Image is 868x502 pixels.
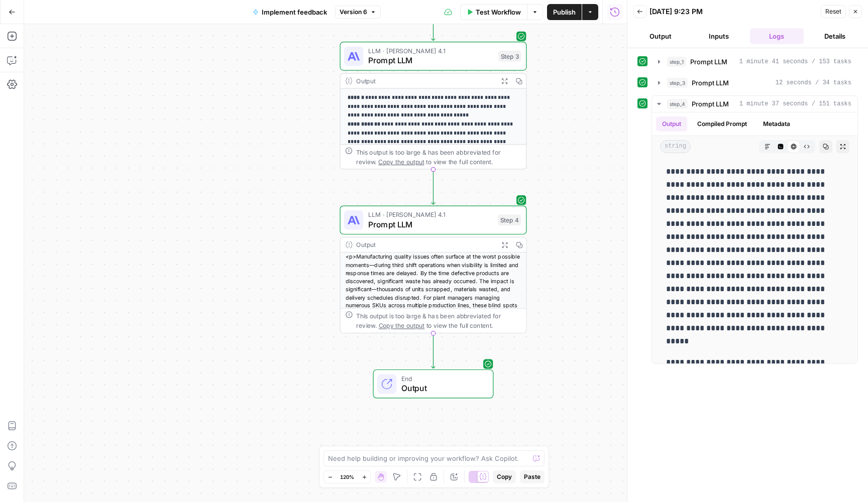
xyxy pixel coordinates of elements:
span: Version 6 [340,8,367,17]
button: Implement feedback [247,4,333,20]
span: Publish [553,7,576,17]
span: Copy the output [378,322,424,329]
span: Prompt LLM [368,54,494,66]
button: Test Workflow [460,4,527,20]
button: Logs [750,28,804,44]
div: EndOutput [340,369,527,399]
button: 1 minute 37 seconds / 151 tasks [652,96,857,112]
button: Details [808,28,862,44]
button: Version 6 [335,6,381,19]
span: step_1 [667,57,686,67]
span: End [401,373,483,383]
span: Copy the output [378,158,424,165]
div: Step 4 [498,215,521,226]
span: Prompt LLM [692,99,729,109]
button: Metadata [757,116,796,132]
span: Test Workflow [476,7,521,17]
g: Edge from step_1 to step_3 [431,6,435,41]
button: 12 seconds / 34 tasks [652,75,857,91]
button: Output [656,116,687,132]
button: Inputs [692,28,746,44]
span: Copy [497,472,512,481]
div: Step 3 [498,51,521,62]
div: This output is too large & has been abbreviated for review. to view the full content. [356,147,521,166]
span: 12 seconds / 34 tasks [776,78,851,87]
span: LLM · [PERSON_NAME] 4.1 [368,46,494,56]
span: Prompt LLM [692,78,729,88]
span: string [660,140,691,153]
span: 1 minute 41 seconds / 153 tasks [739,57,851,66]
span: Paste [524,472,540,481]
div: This output is too large & has been abbreviated for review. to view the full content. [356,311,521,330]
button: Compiled Prompt [691,116,753,132]
g: Edge from step_4 to end [431,333,435,368]
span: Implement feedback [262,7,327,17]
button: Reset [821,5,846,18]
span: step_4 [667,99,688,109]
span: LLM · [PERSON_NAME] 4.1 [368,210,493,219]
span: Reset [825,7,841,16]
div: Output [356,240,494,249]
button: Output [633,28,688,44]
span: Output [401,382,483,394]
button: Publish [547,4,582,20]
div: Output [356,76,494,86]
button: Paste [520,470,545,483]
div: 1 minute 37 seconds / 151 tasks [652,112,857,363]
span: 1 minute 37 seconds / 151 tasks [739,99,851,108]
button: Copy [493,470,516,483]
button: 1 minute 41 seconds / 153 tasks [652,54,857,70]
g: Edge from step_3 to step_4 [431,170,435,205]
span: 120% [340,473,354,481]
span: Prompt LLM [690,57,727,67]
div: LLM · [PERSON_NAME] 4.1Prompt LLMStep 4Output<p>Manufacturing quality issues often surface at the... [340,206,527,333]
span: Prompt LLM [368,218,493,230]
span: step_3 [667,78,688,88]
